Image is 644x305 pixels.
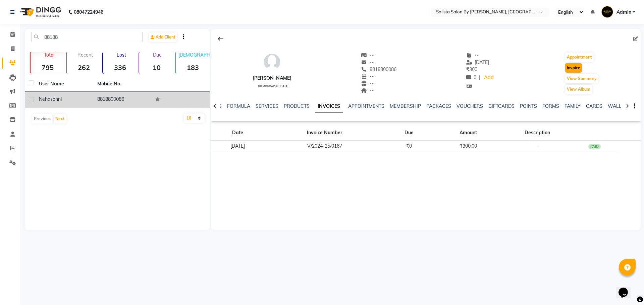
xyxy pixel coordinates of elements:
[426,103,451,109] a: PACKAGES
[433,125,504,141] th: Amount
[361,66,397,72] span: 8818800086
[141,52,173,58] p: Due
[457,103,483,109] a: VOUCHERS
[256,103,278,109] a: SERVICES
[264,125,385,141] th: Invoice Number
[390,103,421,109] a: MEMBERSHIP
[31,32,143,42] input: Search by Name/Mobile/Email/Code
[262,52,282,72] img: avatar
[178,52,210,58] p: [DEMOGRAPHIC_DATA]
[149,32,177,42] a: Add Client
[50,96,62,102] span: sohni
[520,103,537,109] a: POINTS
[565,63,582,73] button: Invoice
[258,84,288,88] span: [DEMOGRAPHIC_DATA]
[35,76,93,92] th: User Name
[466,66,477,72] span: 300
[39,96,50,102] span: neha
[106,52,137,58] p: Lost
[385,125,433,141] th: Due
[93,92,152,108] td: 8818800086
[139,63,173,72] strong: 10
[361,52,374,58] span: --
[565,85,592,94] button: View Album
[466,59,489,65] span: [DATE]
[601,6,613,18] img: Admin
[616,278,637,298] iframe: chat widget
[466,66,469,72] span: ₹
[284,103,310,109] a: PRODUCTS
[586,103,602,109] a: CARDS
[608,103,627,109] a: WALLET
[466,74,476,80] span: 0
[565,74,598,83] button: View Summary
[253,75,291,82] div: [PERSON_NAME]
[466,52,479,58] span: --
[483,73,495,82] a: Add
[227,103,250,109] a: FORMULA
[361,80,374,86] span: --
[488,103,515,109] a: GIFTCARDS
[17,3,63,21] img: logo
[211,125,264,141] th: Date
[31,63,65,72] strong: 795
[504,125,571,141] th: Description
[361,59,374,65] span: --
[176,63,210,72] strong: 183
[69,52,101,58] p: Recent
[588,144,601,149] div: PAID
[214,32,228,45] div: Back to Client
[67,63,101,72] strong: 262
[361,87,374,93] span: --
[315,100,343,112] a: INVOICES
[479,74,480,81] span: |
[211,141,264,152] td: [DATE]
[565,53,594,62] button: Appointment
[74,3,103,21] b: 08047224946
[33,52,65,58] p: Total
[93,76,152,92] th: Mobile No.
[565,103,581,109] a: FAMILY
[361,73,374,79] span: --
[348,103,384,109] a: APPOINTMENTS
[536,143,538,149] span: -
[616,9,631,16] span: Admin
[54,114,66,124] button: Next
[264,141,385,152] td: V/2024-25/0167
[542,103,559,109] a: FORMS
[103,63,137,72] strong: 336
[385,141,433,152] td: ₹0
[433,141,504,152] td: ₹300.00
